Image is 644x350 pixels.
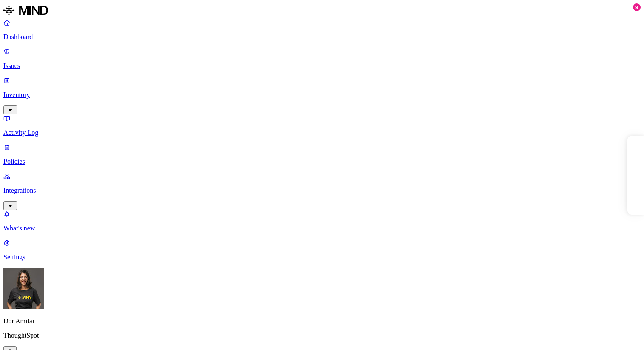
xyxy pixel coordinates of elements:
div: 9 [633,3,641,11]
p: Inventory [3,91,641,99]
img: Dor Amitai [3,268,44,309]
p: Activity Log [3,129,641,137]
a: Inventory [3,77,641,113]
p: ThoughtSpot [3,332,641,339]
p: Integrations [3,187,641,194]
a: Activity Log [3,114,641,137]
a: MIND [3,3,641,19]
a: Policies [3,143,641,165]
a: Issues [3,48,641,70]
p: Issues [3,62,641,70]
a: Dashboard [3,19,641,41]
a: Settings [3,239,641,261]
p: Settings [3,253,641,261]
p: Dashboard [3,33,641,41]
a: What's new [3,210,641,232]
p: What's new [3,225,641,232]
img: MIND [3,3,48,17]
a: Integrations [3,172,641,209]
p: Policies [3,158,641,165]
